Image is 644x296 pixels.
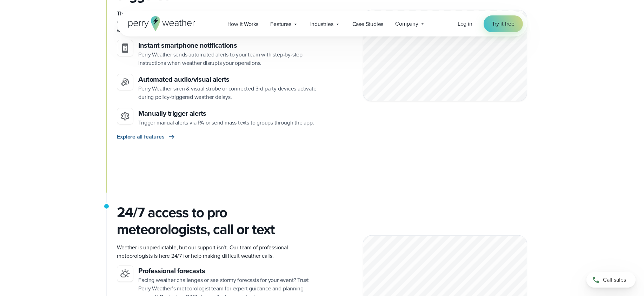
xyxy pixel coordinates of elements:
h4: Professional forecasts [139,266,317,276]
p: Weather is unpredictable, but our support isn’t. Our team of professional meteorologists is here ... [117,243,317,260]
span: Explore all features [117,133,165,141]
span: Try it free [492,20,514,28]
h3: 24/7 access to pro meteorologists, call or text [117,204,317,238]
span: Trigger manual alerts via PA or send mass texts to groups through the app. [139,119,314,127]
p: The moment your weather policy thresholds are met, [PERSON_NAME] Weather delivers real-time notif... [117,9,317,35]
h3: Automated audio/visual alerts [139,74,317,85]
a: Case Studies [346,17,390,31]
p: Perry Weather siren & visual strobe or connected 3rd party devices activate during policy-trigger... [139,85,317,101]
span: Company [395,20,418,28]
span: Industries [310,20,333,28]
span: How it Works [227,20,259,28]
a: Call sales [586,272,636,288]
p: Perry Weather sends automated alerts to your team with step-by-step instructions when weather dis... [139,51,317,67]
a: Explore all features [117,133,176,141]
span: Case Studies [352,20,384,28]
h3: Manually trigger alerts [139,108,314,119]
span: Features [270,20,291,28]
span: Call sales [603,276,626,284]
a: Try it free [484,15,523,32]
h3: Instant smartphone notifications [139,40,317,51]
a: How it Works [221,17,265,31]
a: Log in [458,20,472,28]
